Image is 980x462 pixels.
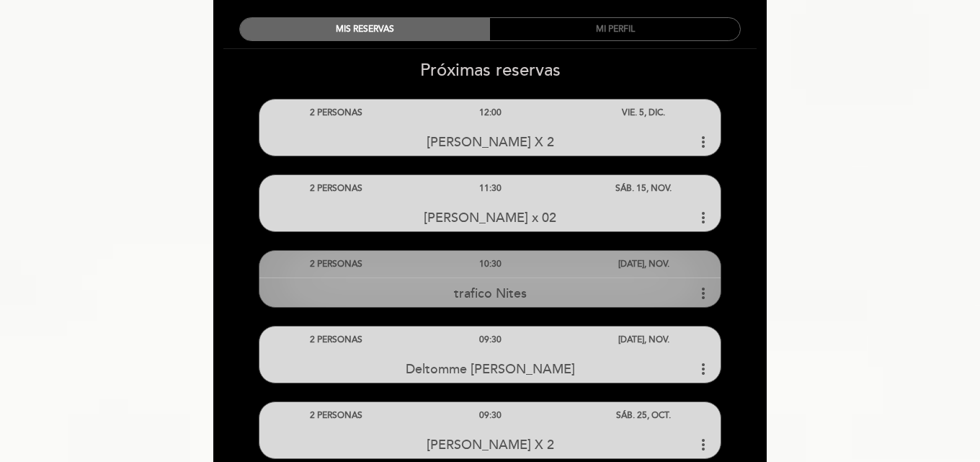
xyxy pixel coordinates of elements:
[567,402,721,429] div: SÁB. 25, OCT.
[413,99,566,126] div: 12:00
[427,134,554,150] span: [PERSON_NAME] X 2
[259,99,413,126] div: 2 PERSONAS
[259,402,413,429] div: 2 PERSONAS
[427,437,554,453] span: [PERSON_NAME] X 2
[413,402,566,429] div: 09:30
[424,210,556,226] span: [PERSON_NAME] x 02
[567,251,721,277] div: [DATE], NOV.
[695,436,712,453] i: more_vert
[259,175,413,202] div: 2 PERSONAS
[240,18,490,40] div: MIS RESERVAS
[695,133,712,151] i: more_vert
[567,326,721,353] div: [DATE], NOV.
[259,251,413,277] div: 2 PERSONAS
[413,175,566,202] div: 11:30
[567,175,721,202] div: SÁB. 15, NOV.
[490,18,740,40] div: MI PERFIL
[695,285,712,302] i: more_vert
[695,360,712,378] i: more_vert
[567,99,721,126] div: VIE. 5, DIC.
[413,326,566,353] div: 09:30
[213,60,767,81] h2: Próximas reservas
[259,326,413,353] div: 2 PERSONAS
[413,251,566,277] div: 10:30
[695,209,712,226] i: more_vert
[454,285,527,301] span: trafico Nites
[406,361,575,377] span: Deltomme [PERSON_NAME]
